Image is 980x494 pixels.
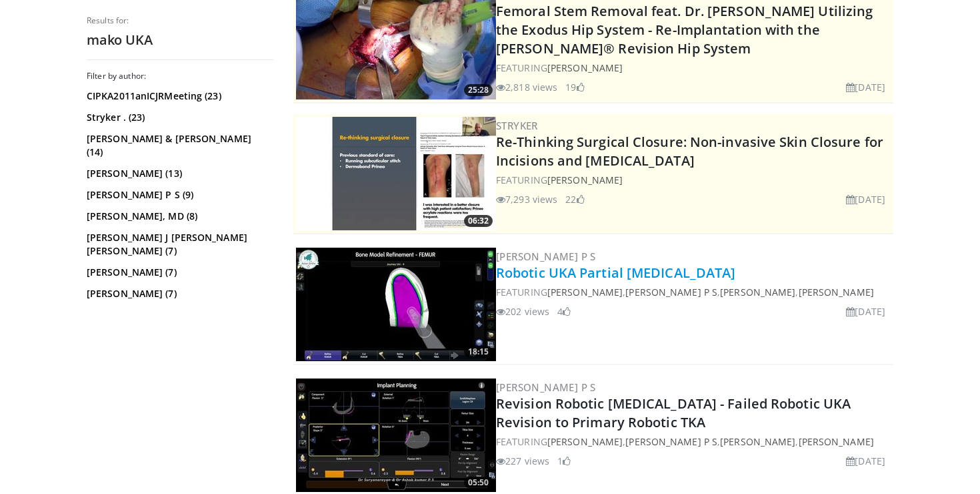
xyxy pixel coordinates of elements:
[496,133,883,170] a: Re-Thinking Surgical Closure: Non-invasive Skin Closure for Incisions and [MEDICAL_DATA]
[846,454,885,468] li: [DATE]
[625,435,717,448] a: [PERSON_NAME] P S
[464,346,493,358] span: 18:15
[799,435,874,448] a: [PERSON_NAME]
[87,210,270,223] a: [PERSON_NAME], MD (8)
[496,2,873,57] a: Femoral Stem Removal feat. Dr. [PERSON_NAME] Utilizing the Exodus Hip System - Re-Implantation wi...
[87,89,270,103] a: CIPKA2011anICJRMeeting (23)
[496,250,596,263] a: [PERSON_NAME] P S
[296,117,496,230] img: f1f532c3-0ef6-42d5-913a-00ff2bbdb663.300x170_q85_crop-smart_upscale.jpg
[296,248,496,361] a: 18:15
[296,117,496,230] a: 06:32
[496,61,891,75] div: FEATURING
[464,477,493,489] span: 05:50
[557,304,571,318] li: 4
[625,286,717,298] a: [PERSON_NAME] P S
[720,286,795,298] a: [PERSON_NAME]
[496,80,557,94] li: 2,818 views
[565,192,584,206] li: 22
[87,15,273,26] p: Results for:
[87,132,270,159] a: [PERSON_NAME] & [PERSON_NAME] (14)
[87,188,270,202] a: [PERSON_NAME] P S (9)
[496,192,557,206] li: 7,293 views
[496,304,549,318] li: 202 views
[87,71,273,81] h3: Filter by author:
[846,192,885,206] li: [DATE]
[87,167,270,180] a: [PERSON_NAME] (13)
[496,435,891,449] div: FEATURING , , ,
[846,304,885,318] li: [DATE]
[296,379,496,492] a: 05:50
[547,174,623,186] a: [PERSON_NAME]
[87,111,270,124] a: Stryker . (23)
[846,80,885,94] li: [DATE]
[296,379,496,492] img: 5b6537d0-fef7-4876-9a74-ec9572752661.300x170_q85_crop-smart_upscale.jpg
[496,381,596,394] a: [PERSON_NAME] P S
[87,287,270,300] a: [PERSON_NAME] (7)
[547,435,623,448] a: [PERSON_NAME]
[496,454,549,468] li: 227 views
[799,286,874,298] a: [PERSON_NAME]
[565,80,584,94] li: 19
[557,454,571,468] li: 1
[87,31,273,49] h2: mako UKA
[496,285,891,299] div: FEATURING , , ,
[296,248,496,361] img: 6985ffc1-4173-4b09-ad5f-6e1ed128e3de.300x170_q85_crop-smart_upscale.jpg
[464,84,493,96] span: 25:28
[87,231,270,258] a: [PERSON_NAME] J [PERSON_NAME] [PERSON_NAME] (7)
[496,119,538,132] a: Stryker
[547,286,623,298] a: [PERSON_NAME]
[720,435,795,448] a: [PERSON_NAME]
[496,395,851,431] a: Revision Robotic [MEDICAL_DATA] - Failed Robotic UKA Revision to Primary Robotic TKA
[464,215,493,227] span: 06:32
[87,266,270,279] a: [PERSON_NAME] (7)
[496,264,735,282] a: Robotic UKA Partial [MEDICAL_DATA]
[547,61,623,74] a: [PERSON_NAME]
[496,173,891,187] div: FEATURING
